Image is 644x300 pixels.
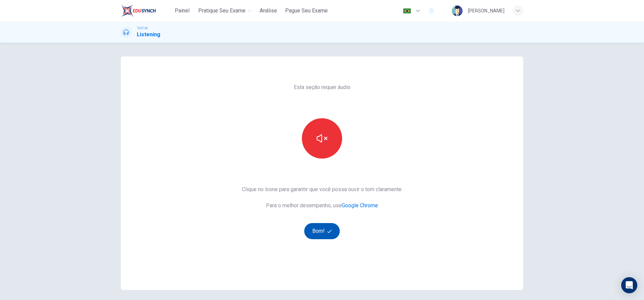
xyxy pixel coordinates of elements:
[260,7,277,15] span: Análise
[342,202,378,209] a: Google Chrome
[621,277,637,293] div: Open Intercom Messenger
[403,8,411,13] img: pt
[452,5,463,16] img: Profile picture
[242,185,402,194] span: Clique no ícone para garantir que você possa ouvir o tom claramente.
[304,223,340,239] button: Bom!
[294,83,351,91] span: Esta seção requer áudio
[198,7,246,15] span: Pratique seu exame
[171,5,193,17] button: Painel
[282,5,330,17] button: Pague Seu Exame
[121,4,156,17] img: EduSynch logo
[196,5,254,17] button: Pratique seu exame
[137,26,148,31] span: TOEFL®
[285,7,328,15] span: Pague Seu Exame
[257,5,280,17] button: Análise
[242,202,402,210] span: Para o melhor desempenho, use
[175,7,190,15] span: Painel
[121,4,171,17] a: EduSynch logo
[468,7,504,15] div: [PERSON_NAME]
[137,31,160,39] h1: Listening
